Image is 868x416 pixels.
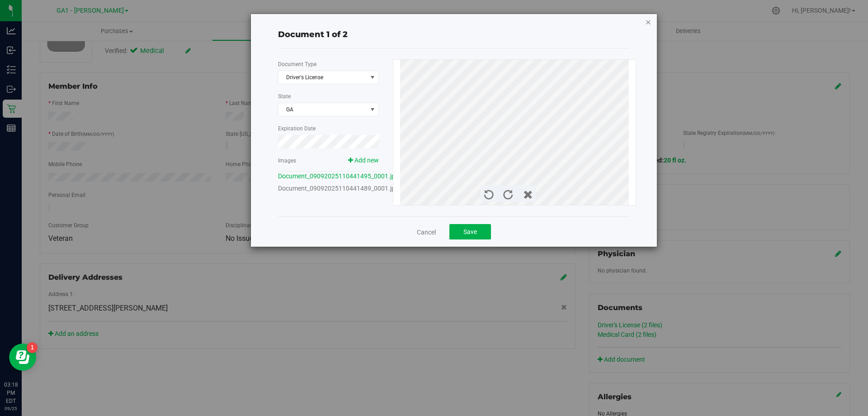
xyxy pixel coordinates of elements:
[278,29,630,41] div: Document 1 of 2
[367,71,378,84] span: select
[27,342,38,353] iframe: Resource center unread badge
[449,224,491,239] button: Save
[278,157,296,165] label: Images
[278,124,316,133] label: Expiration Date
[278,185,399,192] a: Document_09092025110441489_0001.jpg
[278,71,367,84] span: Driver's License
[278,92,291,100] label: State
[417,228,436,237] a: Cancel
[278,172,399,180] a: Document_09092025110441495_0001.jpg
[278,103,378,116] span: GA
[348,157,379,164] a: Add new
[463,228,477,235] span: Save
[9,344,36,371] iframe: Resource center
[354,157,379,164] span: Add new
[278,60,316,68] label: Document Type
